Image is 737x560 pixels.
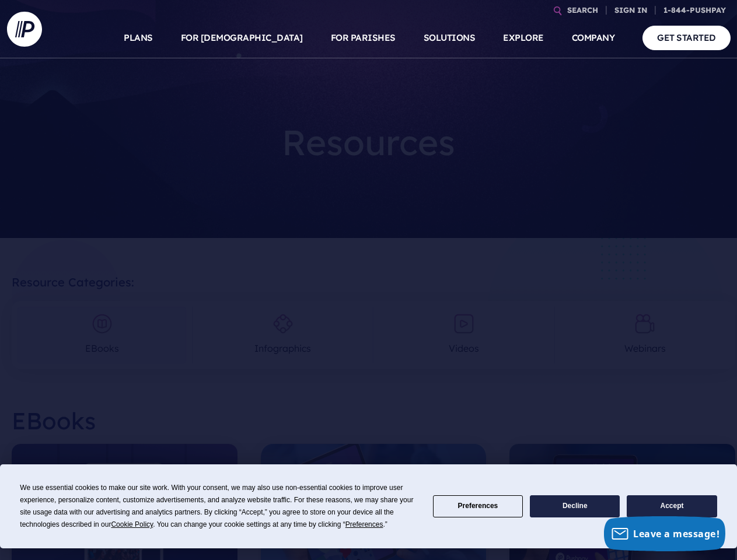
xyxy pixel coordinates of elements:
a: COMPANY [572,17,615,58]
a: GET STARTED [642,26,731,50]
button: Leave a message! [604,516,725,551]
span: Preferences [345,520,383,528]
button: Accept [627,495,717,518]
a: SOLUTIONS [424,17,476,58]
span: Leave a message! [633,527,719,540]
div: We use essential cookies to make our site work. With your consent, we may also use non-essential ... [20,482,418,531]
span: Cookie Policy [111,520,153,528]
a: PLANS [124,17,153,58]
button: Preferences [433,495,523,518]
a: FOR PARISHES [331,17,396,58]
a: EXPLORE [503,17,544,58]
a: FOR [DEMOGRAPHIC_DATA] [181,17,303,58]
button: Decline [530,495,620,518]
